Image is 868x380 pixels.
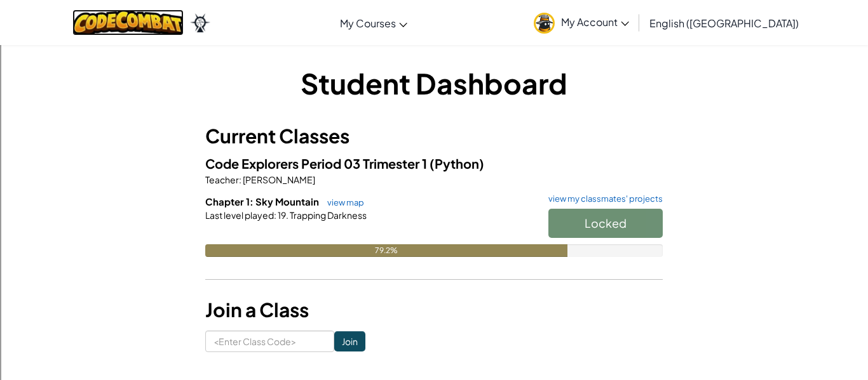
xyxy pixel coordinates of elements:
div: Move To ... [5,85,863,96]
span: My Account [561,15,629,29]
div: Sort New > Old [5,16,863,28]
div: Sign out [5,62,863,74]
a: My Courses [334,6,414,40]
div: Sort A > Z [5,5,863,16]
a: English ([GEOGRAPHIC_DATA]) [643,6,805,40]
div: Rename [5,74,863,85]
div: Move To ... [5,28,863,39]
div: Options [5,51,863,62]
img: avatar [534,13,555,34]
img: Ozaria [190,13,210,32]
span: English ([GEOGRAPHIC_DATA]) [649,16,799,30]
div: Delete [5,39,863,51]
img: CodeCombat logo [72,10,184,36]
a: My Account [527,3,635,43]
span: My Courses [340,16,396,30]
